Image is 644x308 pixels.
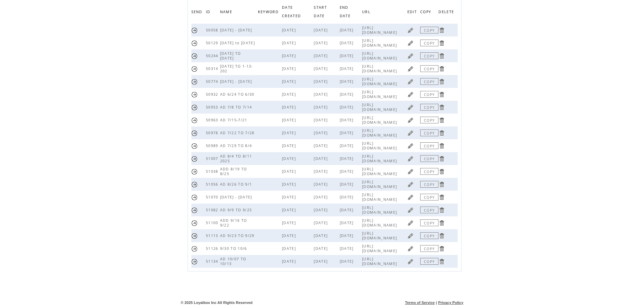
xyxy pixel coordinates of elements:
[340,233,355,238] span: [DATE]
[362,167,399,176] span: [URL][DOMAIN_NAME]
[220,195,254,199] span: [DATE] - [DATE]
[314,143,329,148] span: [DATE]
[206,259,220,264] span: 51134
[438,53,445,59] a: Click to delete page
[438,143,445,149] a: Click to delete page
[282,66,297,71] span: [DATE]
[191,181,198,188] a: Send this page URL by SMS
[362,218,399,228] span: [URL][DOMAIN_NAME]
[191,233,198,239] a: Send this page URL by SMS
[407,53,414,59] a: Click to edit page
[340,195,355,199] span: [DATE]
[206,195,220,199] span: 51070
[220,92,256,97] span: AD 6/24 TO 6/30
[282,143,297,148] span: [DATE]
[220,41,257,45] span: [DATE] to [DATE]
[258,8,280,18] span: KEYWORD
[407,168,414,175] a: Click to edit page
[407,156,414,162] a: Click to edit page
[407,40,414,46] a: Click to edit page
[340,105,355,110] span: [DATE]
[220,154,252,163] span: AD 8/4 TO 8/11 2025
[206,246,220,251] span: 51126
[191,91,198,98] a: Send this page URL by SMS
[438,168,445,175] a: Click to delete page
[282,105,297,110] span: [DATE]
[438,66,445,72] a: Click to delete page
[362,9,372,14] a: URL
[314,5,327,18] a: START DATE
[220,51,241,61] span: [DATE] TO [DATE]
[220,79,254,84] span: [DATE] - [DATE]
[420,155,438,162] a: COPY
[362,180,399,189] span: [URL][DOMAIN_NAME]
[191,27,198,33] a: Send this page URL by SMS
[191,104,198,111] a: Send this page URL by SMS
[206,53,220,58] span: 50244
[282,92,297,97] span: [DATE]
[436,301,437,305] span: |
[438,27,445,33] a: Click to delete page
[314,195,329,199] span: [DATE]
[420,40,438,46] a: COPY
[282,5,303,18] a: DATE CREATED
[206,8,212,18] span: ID
[191,194,198,200] a: Send this page URL by SMS
[407,143,414,149] a: Click to edit page
[191,156,198,162] a: Send this page URL by SMS
[340,41,355,45] span: [DATE]
[220,118,249,122] span: AD 7/15-7/21
[420,104,438,111] a: COPY
[362,192,399,202] span: [URL][DOMAIN_NAME]
[314,118,329,122] span: [DATE]
[362,90,399,99] span: [URL][DOMAIN_NAME]
[340,220,355,225] span: [DATE]
[438,40,445,46] a: Click to delete page
[362,128,399,138] span: [URL][DOMAIN_NAME]
[407,207,414,213] a: Click to edit page
[340,118,355,122] span: [DATE]
[438,207,445,213] a: Click to delete page
[206,105,220,110] span: 50953
[220,105,254,110] span: AD 7/8 TO 7/14
[407,258,414,265] a: Click to edit page
[206,41,220,45] span: 50129
[206,169,220,174] span: 51038
[420,207,438,213] a: COPY
[314,53,329,58] span: [DATE]
[314,259,329,264] span: [DATE]
[407,78,414,85] a: Click to edit page
[340,143,355,148] span: [DATE]
[407,220,414,226] a: Click to edit page
[282,259,297,264] span: [DATE]
[282,195,297,199] span: [DATE]
[420,142,438,149] a: COPY
[220,28,254,32] span: [DATE] - [DATE]
[314,131,329,135] span: [DATE]
[405,301,435,305] a: Terms of Service
[206,28,220,32] span: 50058
[220,131,256,135] span: AD 7/22 TO 7/28
[191,8,204,18] span: SEND
[340,66,355,71] span: [DATE]
[206,118,220,122] span: 50963
[191,78,198,85] a: Send this page URL by SMS
[362,205,399,215] span: [URL][DOMAIN_NAME]
[282,220,297,225] span: [DATE]
[362,231,399,240] span: [URL][DOMAIN_NAME]
[340,131,355,135] span: [DATE]
[407,181,414,188] a: Click to edit page
[282,233,297,238] span: [DATE]
[362,38,399,48] span: [URL][DOMAIN_NAME]
[220,257,246,266] span: AD 10/07 TO 10/13
[407,66,414,72] a: Click to edit page
[420,65,438,72] a: COPY
[282,3,303,22] span: DATE CREATED
[362,154,399,163] span: [URL][DOMAIN_NAME]
[438,194,445,200] a: Click to delete page
[340,92,355,97] span: [DATE]
[438,8,456,18] span: DELETE
[362,51,399,61] span: [URL][DOMAIN_NAME]
[362,64,399,73] span: [URL][DOMAIN_NAME]
[420,129,438,136] a: COPY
